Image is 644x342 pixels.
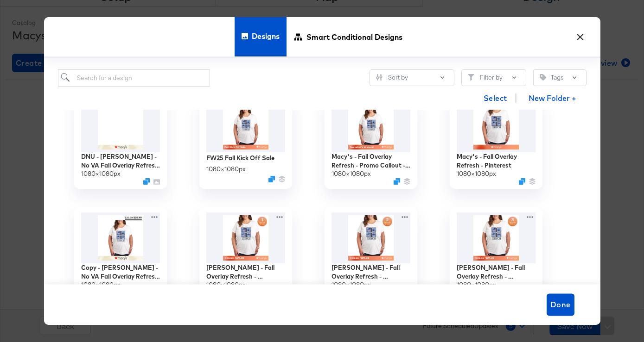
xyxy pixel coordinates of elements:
[306,16,402,57] span: Smart Conditional Designs
[457,280,496,289] div: 1080 × 1080 px
[332,169,371,178] div: 1080 × 1080 px
[81,212,160,263] img: tNaU-XNNmLzMKlwrb4I8Iw.jpg
[199,207,292,300] div: [PERSON_NAME] - Fall Overlay Refresh - Countdown 1-day - Price Strike1080×1080px
[81,169,121,178] div: 1080 × 1080 px
[332,101,410,152] img: 6aXsa5vIwH1WZJ-fDu2PXQ.jpg
[457,212,536,263] img: 0TtzrkNF-2S3XXxHq1QMsQ.jpg
[268,176,275,182] svg: Duplicate
[572,26,589,43] button: ×
[74,96,167,189] div: DNU - [PERSON_NAME] - No VA Fall Overlay Refresh - Price Strike / Full Price1080×1080pxDuplicate
[457,101,536,152] img: B6eQ3iV9hMckMoDnQUHQZg.jpg
[332,263,410,280] div: [PERSON_NAME] - Fall Overlay Refresh - Countdown 2-day - Price Strike
[206,154,274,162] div: FW25 Fall Kick Off Sale
[81,280,121,289] div: 1080 × 1080 px
[74,207,167,300] div: Copy - [PERSON_NAME] - No VA Fall Overlay Refresh - Price Strike / Full Price1080×1080px
[547,293,574,316] button: Done
[521,90,584,108] button: New Folder +
[394,178,400,185] svg: Duplicate
[450,96,542,189] div: Macy's - Fall Overlay Refresh - Pinterest1080×1080pxDuplicate
[550,298,571,311] span: Done
[206,101,285,152] img: 0sgGaxhI7DT2gPRJKZzcAQ.jpg
[457,169,496,178] div: 1080 × 1080 px
[206,212,285,263] img: PzbE-6nMglPQvOsohlnGFQ.jpg
[143,178,150,185] svg: Duplicate
[468,74,474,81] svg: Filter
[58,69,210,87] input: Search for a design
[450,207,542,300] div: [PERSON_NAME] - Fall Overlay Refresh - Countdown 3-day - Price Strike1080×1080px
[199,96,292,189] div: FW25 Fall Kick Off Sale1080×1080pxDuplicate
[370,69,454,86] button: SlidersSort by
[81,263,160,280] div: Copy - [PERSON_NAME] - No VA Fall Overlay Refresh - Price Strike / Full Price
[206,263,285,280] div: [PERSON_NAME] - Fall Overlay Refresh - Countdown 1-day - Price Strike
[461,69,526,86] button: FilterFilter by
[81,101,160,152] img: 9hQscTnC8TMpmMmcAYvuew.jpg
[533,69,587,86] button: TagTags
[376,74,383,81] svg: Sliders
[332,212,410,263] img: e1LjlCaeswYU2V9zvYSHVw.jpg
[332,152,410,169] div: Macy's - Fall Overlay Refresh - Promo Callout - Price Strike DAR
[519,178,525,185] svg: Duplicate
[540,74,546,81] svg: Tag
[206,165,246,174] div: 1080 × 1080 px
[457,152,536,169] div: Macy's - Fall Overlay Refresh - Pinterest
[252,16,280,56] span: Designs
[332,280,371,289] div: 1080 × 1080 px
[325,96,417,189] div: Macy's - Fall Overlay Refresh - Promo Callout - Price Strike DAR1080×1080pxDuplicate
[325,207,417,300] div: [PERSON_NAME] - Fall Overlay Refresh - Countdown 2-day - Price Strike1080×1080px
[206,280,246,289] div: 1080 × 1080 px
[480,89,511,107] button: Select
[484,92,507,105] span: Select
[81,152,160,169] div: DNU - [PERSON_NAME] - No VA Fall Overlay Refresh - Price Strike / Full Price
[457,263,536,280] div: [PERSON_NAME] - Fall Overlay Refresh - Countdown 3-day - Price Strike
